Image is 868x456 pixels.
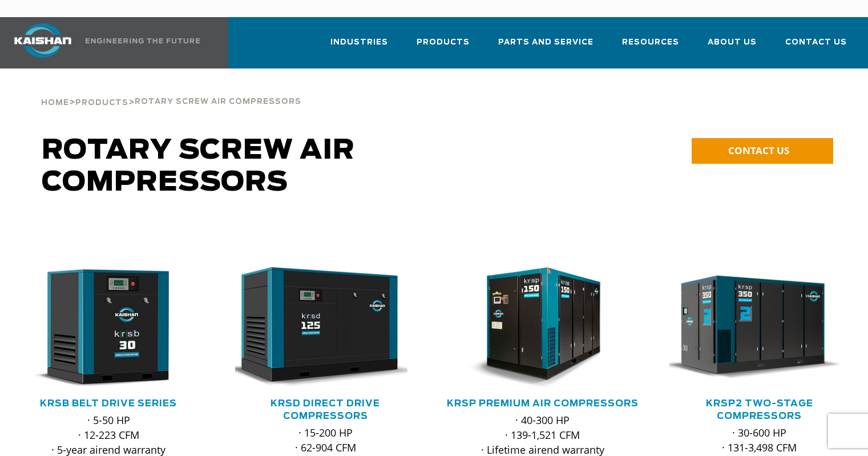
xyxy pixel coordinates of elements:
a: Industries [330,27,388,66]
div: krsb30 [18,267,199,389]
span: Home [41,99,69,107]
a: About Us [708,27,757,66]
a: Products [75,97,128,107]
span: Rotary Screw Air Compressors [42,137,355,196]
a: KRSP2 Two-Stage Compressors [706,399,813,421]
a: Products [417,27,470,66]
img: krsd125 [227,267,407,389]
span: Rotary Screw Air Compressors [135,98,301,106]
img: krsb30 [10,267,191,389]
span: Parts and Service [498,36,594,49]
img: Engineering the future [86,38,200,43]
a: Resources [622,27,679,66]
a: KRSP Premium Air Compressors [447,399,639,408]
span: Products [417,36,470,49]
span: CONTACT US [728,144,789,157]
a: Parts and Service [498,27,594,66]
img: krsp350 [661,267,842,389]
a: KRSD Direct Drive Compressors [271,399,380,421]
div: krsp350 [669,267,850,389]
span: Contact Us [785,36,847,49]
span: Industries [330,36,388,49]
div: krsd125 [235,267,415,389]
a: Contact Us [785,27,847,66]
div: > > [41,68,301,112]
div: krsp150 [453,267,633,389]
a: Home [41,97,69,107]
span: Products [75,99,128,107]
a: KRSB Belt Drive Series [40,399,177,408]
a: CONTACT US [692,138,833,164]
span: Resources [622,36,679,49]
span: About Us [708,36,757,49]
img: krsp150 [444,267,625,389]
